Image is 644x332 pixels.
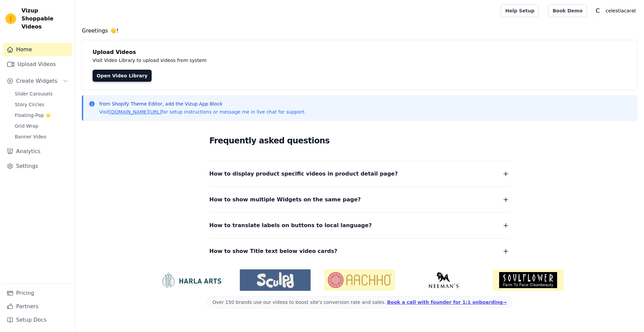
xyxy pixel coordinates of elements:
text: C [596,7,600,14]
button: How to show multiple Widgets on the same page? [209,195,510,204]
a: Pricing [3,286,72,300]
a: Settings [3,159,72,173]
span: How to show Title text below video cards? [209,247,337,256]
h4: Greetings 👋! [82,27,637,35]
span: Story Circles [15,101,44,108]
a: Help Setup [501,4,539,17]
h2: Frequently asked questions [209,134,510,147]
img: Soulflower [493,269,563,291]
a: Home [3,43,72,56]
a: Upload Videos [3,58,72,71]
a: Open Video Library [93,70,152,82]
p: celestiacarat [603,5,639,17]
img: Aachho [324,269,395,291]
span: Floating-Pop ⭐ [15,112,51,119]
a: Floating-Pop ⭐ [11,111,72,120]
a: Analytics [3,145,72,158]
span: Slider Carousels [15,90,53,97]
p: Visit for setup instructions or message me in live chat for support. [99,109,306,115]
a: Story Circles [11,100,72,109]
h4: Upload Videos [93,48,627,56]
span: How to translate labels on buttons to local language? [209,221,372,230]
img: Neeman's [409,272,479,288]
span: Create Widgets [16,77,57,85]
img: Sculpd US [240,272,311,288]
a: Setup Docs [3,313,72,327]
span: Vizup Shoppable Videos [21,7,69,31]
button: How to display product specific videos in product detail page? [209,169,510,179]
span: How to display product specific videos in product detail page? [209,169,398,179]
img: Vizup [5,13,16,24]
a: Grid Wrap [11,121,72,131]
button: How to translate labels on buttons to local language? [209,221,510,230]
span: How to show multiple Widgets on the same page? [209,195,361,204]
button: C celestiacarat [592,5,639,17]
a: Banner Video [11,132,72,141]
span: Banner Video [15,133,46,140]
a: Book Demo [548,4,587,17]
a: Partners [3,300,72,313]
a: [DOMAIN_NAME][URL] [109,109,162,115]
p: from Shopify Theme Editor, add the Vizup App Block [99,101,306,107]
img: HarlaArts [156,272,226,288]
a: Book a call with founder for 1:1 onboarding [387,300,506,305]
button: How to show Title text below video cards? [209,247,510,256]
p: Visit Video Library to upload videos from system [93,56,393,64]
button: Create Widgets [3,74,72,88]
span: Grid Wrap [15,123,38,129]
a: Slider Carousels [11,89,72,98]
